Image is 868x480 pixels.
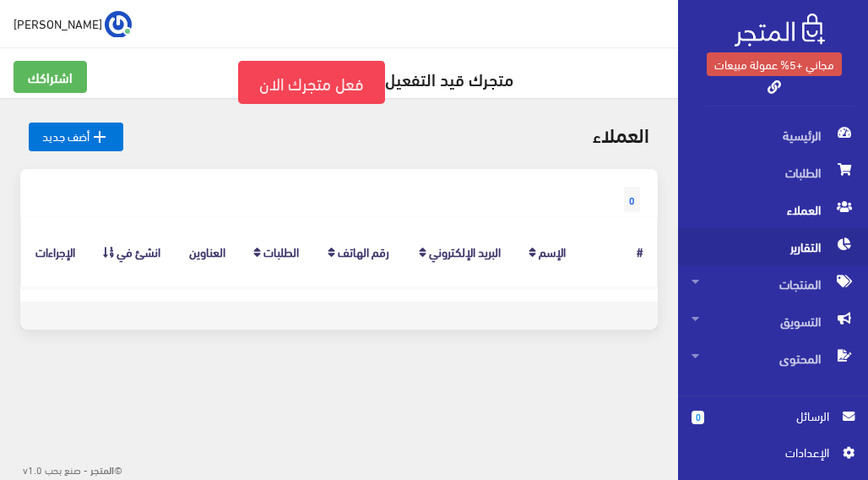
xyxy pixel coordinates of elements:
[14,13,102,34] span: [PERSON_NAME]
[692,303,854,340] span: التسويق
[678,265,868,303] a: المنتجات
[692,406,854,443] a: 0 الرسائل
[14,61,665,104] h5: متجرك قيد التفعيل
[21,216,90,286] th: الإجراءات
[238,61,385,104] a: فعل متجرك الان
[7,458,122,480] div: ©
[175,216,239,286] th: العناوين
[678,117,868,154] a: الرئيسية
[707,52,842,76] a: مجاني +5% عمولة مبيعات
[678,154,868,191] a: الطلبات
[678,340,868,377] a: المحتوى
[692,443,854,470] a: اﻹعدادات
[105,11,132,38] img: ...
[624,187,640,212] span: 0
[338,239,389,263] a: رقم الهاتف
[718,406,829,425] span: الرسائل
[539,239,566,263] a: الإسم
[14,61,87,93] a: اشتراكك
[705,443,828,461] span: اﻹعدادات
[263,239,299,263] a: الطلبات
[692,228,854,265] span: التقارير
[692,191,854,228] span: العملاء
[23,460,88,478] span: - صنع بحب v1.0
[735,14,825,46] img: .
[117,239,160,263] a: انشئ في
[692,411,704,424] span: 0
[90,461,114,477] strong: المتجر
[593,123,649,145] h2: العملاء
[20,364,84,428] iframe: Drift Widget Chat Controller
[692,117,854,154] span: الرئيسية
[29,123,123,151] a: أضف جديد
[14,10,132,37] a: ... [PERSON_NAME]
[630,216,658,286] th: #
[692,340,854,377] span: المحتوى
[678,191,868,228] a: العملاء
[692,265,854,303] span: المنتجات
[90,127,110,147] i: 
[692,154,854,191] span: الطلبات
[678,228,868,265] a: التقارير
[429,239,501,263] a: البريد اﻹلكتروني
